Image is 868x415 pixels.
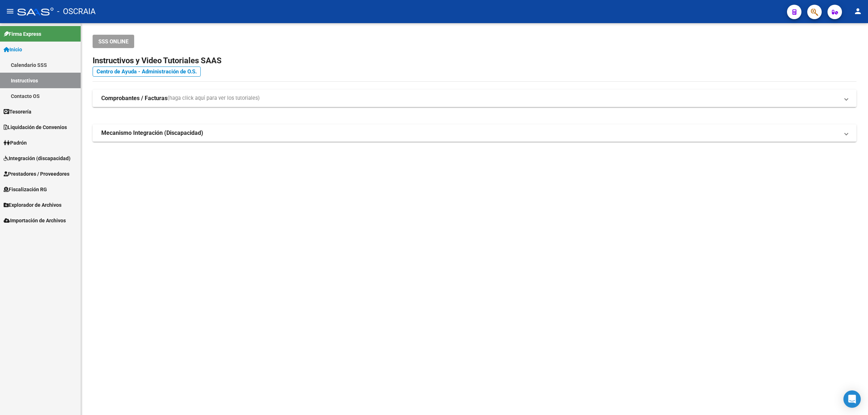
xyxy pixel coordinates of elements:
[4,30,41,38] span: Firma Express
[101,129,203,137] strong: Mecanismo Integración (Discapacidad)
[93,124,856,142] mat-expansion-panel-header: Mecanismo Integración (Discapacidad)
[98,38,128,45] span: SSS ONLINE
[843,390,861,408] div: Open Intercom Messenger
[854,7,862,16] mat-icon: person
[4,217,66,224] span: Importación de Archivos
[93,54,856,68] h2: Instructivos y Video Tutoriales SAAS
[4,154,71,162] span: Integración (discapacidad)
[4,123,67,131] span: Liquidación de Convenios
[4,46,22,54] span: Inicio
[93,67,201,77] a: Centro de Ayuda - Administración de O.S.
[6,7,14,16] mat-icon: menu
[93,90,856,107] mat-expansion-panel-header: Comprobantes / Facturas(haga click aquí para ver los tutoriales)
[4,139,27,147] span: Padrón
[4,108,31,116] span: Tesorería
[4,185,47,193] span: Fiscalización RG
[93,35,134,48] button: SSS ONLINE
[4,201,61,209] span: Explorador de Archivos
[101,94,167,102] strong: Comprobantes / Facturas
[4,170,69,178] span: Prestadores / Proveedores
[167,94,260,102] span: (haga click aquí para ver los tutoriales)
[57,4,95,20] span: - OSCRAIA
